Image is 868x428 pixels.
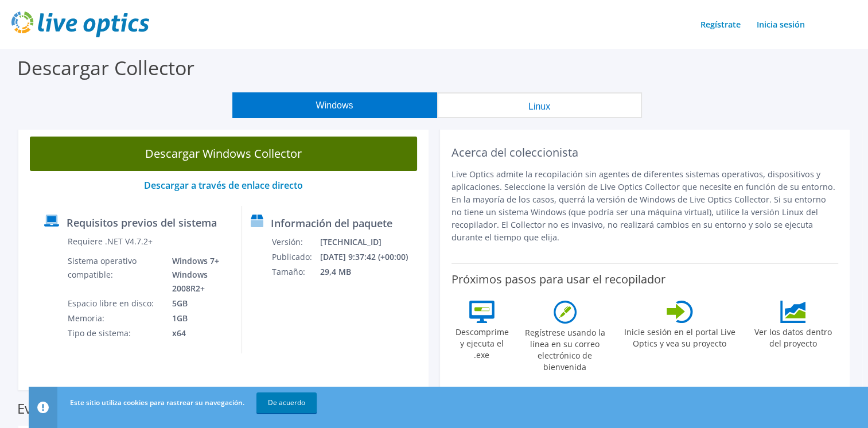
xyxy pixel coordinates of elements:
[67,311,164,326] td: Memoria:
[70,398,244,407] span: Este sitio utiliza cookies para rastrear su navegación.
[164,311,233,326] td: 1GB
[320,250,423,264] td: [DATE] 9:37:42 (+00:00)
[320,264,423,279] td: 29,4 MB
[437,92,642,118] button: Linux
[164,326,233,341] td: x64
[144,179,303,192] a: Descargar a través de enlace directo
[17,55,194,81] label: Descargar Collector
[232,92,437,118] button: Windows
[456,323,508,361] label: Descomprime y ejecuta el .exe
[451,168,839,244] p: Live Optics admite la recopilación sin agentes de diferentes sistemas operativos, dispositivos y ...
[68,236,153,247] label: Requiere .NET V4.7.2+
[451,146,839,159] h2: Acerca del coleccionista
[67,326,164,341] td: Tipo de sistema:
[17,403,364,414] label: Evaluaciones admitidas por el recopilador de Windows
[271,264,320,279] td: Tamaño:
[164,296,233,311] td: 5GB
[320,235,423,250] td: [TECHNICAL_ID]
[271,217,392,229] label: Información del paquete
[164,254,233,296] td: Windows 7+ Windows 2008R2+
[695,16,746,33] a: Regístrate
[752,323,834,349] label: Ver los datos dentro del proyecto
[751,16,811,33] a: Inicia sesión
[30,137,417,171] a: Descargar Windows Collector
[451,273,665,286] label: Próximos pasos para usar el recopilador
[271,235,320,250] td: Versión:
[67,296,164,311] td: Espacio libre en disco:
[256,392,317,413] a: De acuerdo
[11,11,149,37] img: live_optics_svg.svg
[271,250,320,264] td: Publicado:
[522,324,608,373] label: Regístrese usando la línea en su correo electrónico de bienvenida
[67,254,164,296] td: Sistema operativo compatible:
[622,323,738,349] label: Inicie sesión en el portal Live Optics y vea su proyecto
[67,217,217,228] label: Requisitos previos del sistema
